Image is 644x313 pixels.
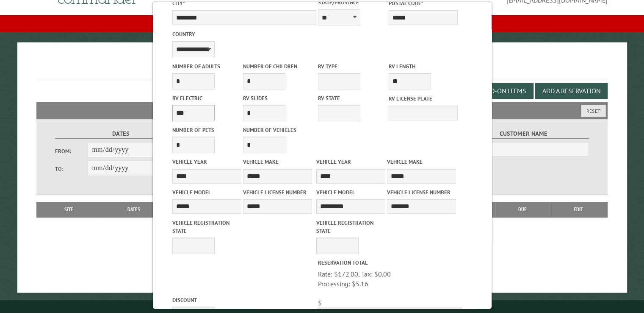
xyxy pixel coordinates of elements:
h2: Filters [36,102,608,118]
label: Vehicle Model [316,188,385,196]
label: RV Electric [172,94,241,102]
label: Discount [172,296,316,304]
span: Rate: $172.00, Tax: $0.00 [318,270,462,288]
label: Customer Name [458,129,589,139]
label: Number of Children [243,62,312,70]
label: Vehicle Registration state [316,219,385,235]
div: Processing: $5.16 [318,279,462,288]
label: RV Slides [243,94,312,102]
label: Dates [55,129,187,139]
label: Number of Pets [172,126,241,134]
label: Vehicle License Number [243,188,312,196]
th: Site [41,202,97,217]
button: Add a Reservation [535,83,608,99]
label: To: [55,165,88,173]
label: Number of Adults [172,62,241,70]
label: Vehicle License Number [387,188,456,196]
label: Vehicle Year [172,158,241,166]
label: Vehicle Make [243,158,312,166]
h1: Reservations [36,56,608,79]
label: RV State [318,94,387,102]
button: Edit Add-on Items [461,83,533,99]
label: Vehicle Year [316,158,385,166]
label: RV License Plate [389,95,458,103]
th: Due [495,202,550,217]
small: © Campground Commander LLC. All rights reserved. [274,304,370,309]
span: $ [318,299,321,307]
label: RV Length [389,62,458,70]
th: Edit [550,202,608,217]
button: Reset [581,105,606,117]
label: Vehicle Model [172,188,241,196]
label: Reservation Total [318,259,462,267]
label: RV Type [318,62,387,70]
label: From: [55,147,88,155]
label: Vehicle Make [387,158,456,166]
th: Dates [97,202,171,217]
label: Vehicle Registration state [172,219,241,235]
label: Number of Vehicles [243,126,312,134]
label: Country [172,30,316,38]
